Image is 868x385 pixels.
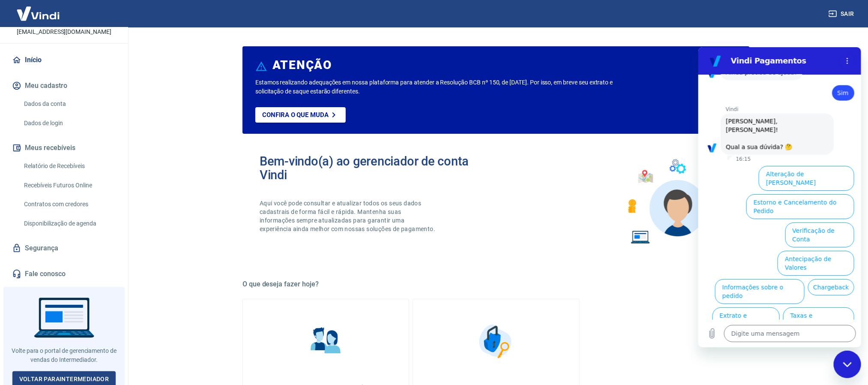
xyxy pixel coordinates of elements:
p: Confira o que muda [262,111,329,119]
a: Confira o que muda [255,107,346,123]
a: Dados da conta [21,95,118,113]
p: [EMAIL_ADDRESS][DOMAIN_NAME] [17,27,111,36]
img: Imagem de um avatar masculino com diversos icones exemplificando as funcionalidades do gerenciado... [620,154,733,249]
img: Vindi [10,0,66,27]
button: Meu cadastro [10,76,118,95]
iframe: Janela de mensagens [698,47,861,347]
a: Disponibilização de agenda [21,215,118,232]
img: Informações pessoais [305,320,347,363]
h2: Bem-vindo(a) ao gerenciador de conta Vindi [260,154,496,182]
h5: O que deseja fazer hoje? [242,280,750,289]
a: Dados de login [21,114,118,132]
p: Aqui você pode consultar e atualizar todos os seus dados cadastrais de forma fácil e rápida. Mant... [260,199,437,233]
a: Contratos com credores [21,196,118,213]
a: Fale conosco [10,265,118,283]
h6: ATENÇÃO [272,61,332,69]
a: Relatório de Recebíveis [21,157,118,175]
a: Início [10,51,118,69]
iframe: Botão para abrir a janela de mensagens, conversa em andamento [834,351,861,378]
img: Segurança [475,320,518,363]
button: Meus recebíveis [10,138,118,157]
button: Sair [827,6,858,22]
p: Estamos realizando adequações em nossa plataforma para atender a Resolução BCB nº 150, de [DATE].... [255,78,641,96]
a: Recebíveis Futuros Online [21,177,118,194]
a: Segurança [10,239,118,258]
